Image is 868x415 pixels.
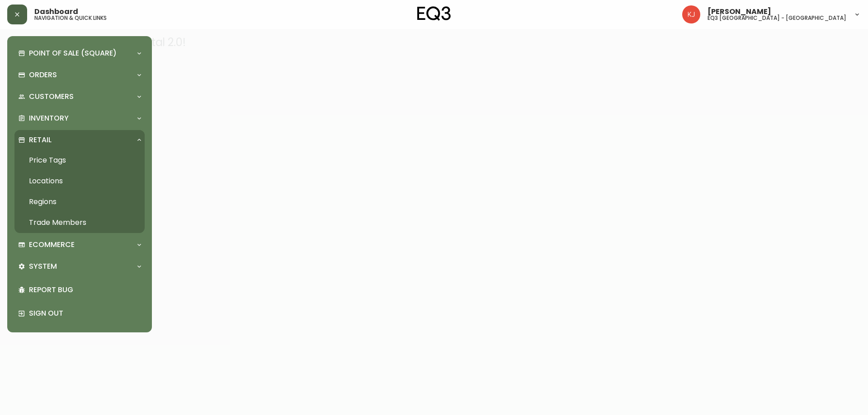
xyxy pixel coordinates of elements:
a: Regions [14,191,145,212]
div: Sign Out [14,302,145,325]
p: System [29,261,57,271]
div: Report Bug [14,278,145,302]
div: Orders [14,65,145,85]
span: [PERSON_NAME] [708,8,771,15]
p: Sign Out [29,308,141,318]
div: Ecommerce [14,235,145,255]
h5: eq3 [GEOGRAPHIC_DATA] - [GEOGRAPHIC_DATA] [708,15,846,21]
h5: navigation & quick links [34,15,107,21]
p: Point of Sale (Square) [29,48,117,58]
p: Inventory [29,113,69,123]
div: Customers [14,87,145,107]
p: Customers [29,92,74,102]
div: Retail [14,130,145,150]
a: Price Tags [14,150,145,171]
a: Locations [14,171,145,191]
img: 24a625d34e264d2520941288c4a55f8e [682,5,700,23]
p: Ecommerce [29,240,75,250]
div: Point of Sale (Square) [14,43,145,63]
span: Dashboard [34,8,78,15]
p: Retail [29,135,52,145]
p: Report Bug [29,285,141,295]
div: Inventory [14,108,145,128]
div: System [14,256,145,276]
a: Trade Members [14,212,145,233]
p: Orders [29,70,57,80]
img: logo [417,6,451,21]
